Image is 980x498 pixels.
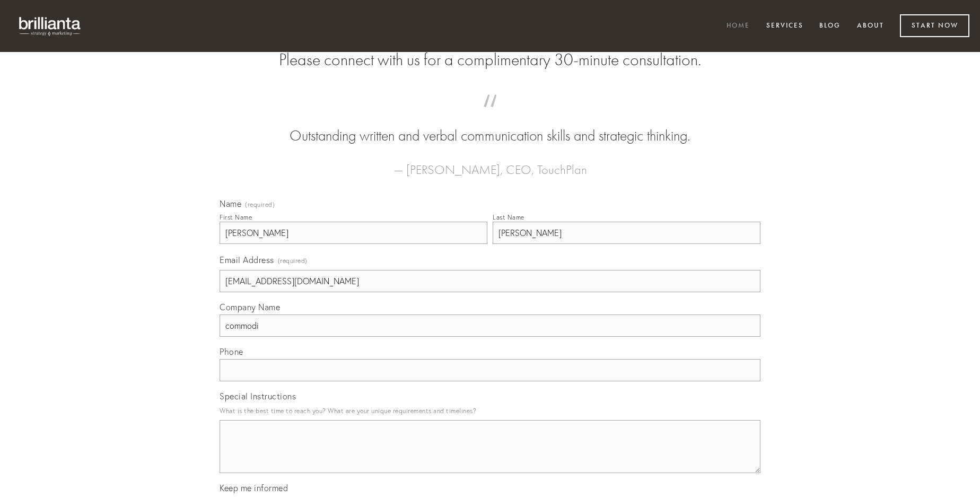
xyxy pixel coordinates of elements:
[220,255,274,265] span: Email Address
[11,11,90,41] img: brillianta - research, strategy, marketing
[720,18,757,35] a: Home
[220,302,280,312] span: Company Name
[220,213,252,221] div: First Name
[220,391,296,401] span: Special Instructions
[759,18,810,35] a: Services
[220,404,760,418] p: What is the best time to reach you? What are your unique requirements and timelines?
[900,14,969,37] a: Start Now
[237,146,743,180] figcaption: — [PERSON_NAME], CEO, TouchPlan
[220,198,241,209] span: Name
[278,254,308,268] span: (required)
[237,105,743,126] span: “
[245,202,275,208] span: (required)
[493,213,524,221] div: Last Name
[220,346,243,357] span: Phone
[812,18,847,35] a: Blog
[850,18,891,35] a: About
[220,50,760,70] h2: Please connect with us for a complimentary 30-minute consultation.
[220,483,288,493] span: Keep me informed
[237,105,743,146] blockquote: Outstanding written and verbal communication skills and strategic thinking.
